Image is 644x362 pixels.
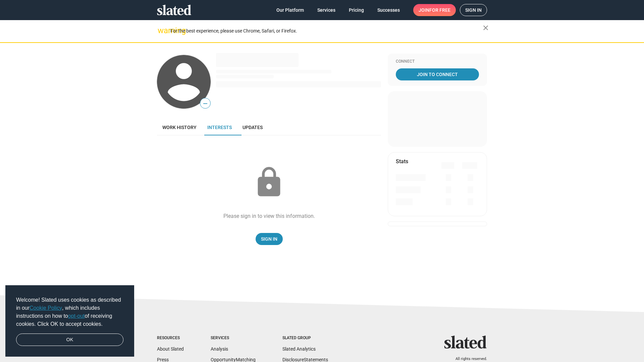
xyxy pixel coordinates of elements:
a: Cookie Policy [30,305,62,311]
mat-icon: close [482,24,490,32]
mat-card-title: Stats [396,158,408,165]
a: Joinfor free [413,4,456,16]
span: Work history [162,125,197,130]
div: Resources [157,336,184,341]
a: About Slated [157,346,184,352]
span: Services [317,4,335,16]
a: Interests [202,119,237,135]
a: Sign In [256,233,283,245]
a: Updates [237,119,268,135]
a: Successes [372,4,405,16]
span: Sign in [465,4,482,16]
span: Pricing [349,4,364,16]
a: opt-out [68,313,85,319]
a: Pricing [343,4,369,16]
mat-icon: warning [158,26,166,35]
a: Slated Analytics [282,346,316,352]
span: Interests [207,125,232,130]
mat-icon: lock [252,166,286,199]
span: Updates [243,125,263,130]
a: Join To Connect [396,68,479,80]
span: — [200,99,210,108]
span: Welcome! Slated uses cookies as described in our , which includes instructions on how to of recei... [16,296,123,328]
span: Our Platform [276,4,304,16]
span: Join To Connect [397,68,478,80]
a: Services [312,4,341,16]
a: Our Platform [271,4,309,16]
span: Join [419,4,450,16]
a: Analysis [211,346,228,352]
a: Work history [157,119,202,135]
div: Please sign in to view this information. [223,213,315,220]
span: Successes [377,4,400,16]
span: Sign In [261,233,277,245]
span: for free [429,4,450,16]
div: For the best experience, please use Chrome, Safari, or Firefox. [170,26,483,36]
div: Slated Group [282,336,328,341]
div: Connect [396,59,479,64]
a: Sign in [460,4,487,16]
a: dismiss cookie message [16,334,123,346]
div: Services [211,336,256,341]
div: cookieconsent [5,285,134,357]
